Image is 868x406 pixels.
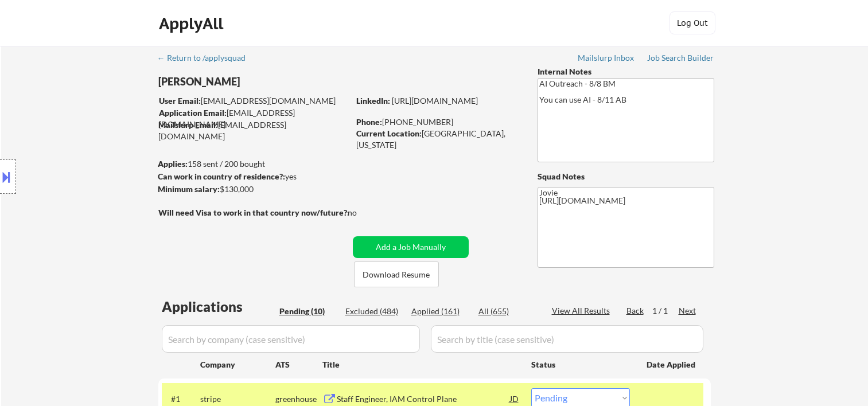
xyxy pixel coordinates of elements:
[552,305,613,317] div: View All Results
[647,53,714,65] a: Job Search Builder
[478,306,536,317] div: All (655)
[356,96,390,106] strong: LinkedIn:
[345,306,403,317] div: Excluded (484)
[356,117,382,127] strong: Phone:
[157,54,256,62] div: ← Return to /applysquad
[356,128,422,138] strong: Current Location:
[158,158,349,170] div: 158 sent / 200 bought
[200,393,275,405] div: stripe
[578,54,635,62] div: Mailslurp Inbox
[158,171,345,182] div: yes
[354,261,439,287] button: Download Resume
[626,305,645,317] div: Back
[279,306,337,317] div: Pending (10)
[158,119,349,142] div: [EMAIL_ADDRESS][DOMAIN_NAME]
[670,11,715,34] button: Log Out
[158,75,394,89] div: [PERSON_NAME]
[578,53,635,65] a: Mailslurp Inbox
[171,393,191,405] div: #1
[162,325,420,353] input: Search by company (case sensitive)
[159,107,349,130] div: [EMAIL_ADDRESS][DOMAIN_NAME]
[679,305,697,317] div: Next
[158,171,285,181] strong: Can work in country of residence?:
[647,54,714,62] div: Job Search Builder
[411,306,469,317] div: Applied (161)
[322,359,520,370] div: Title
[431,325,703,353] input: Search by title (case sensitive)
[158,184,349,195] div: $130,000
[356,116,519,128] div: [PHONE_NUMBER]
[200,359,275,370] div: Company
[538,66,714,77] div: Internal Notes
[159,14,227,33] div: ApplyAll
[353,236,469,258] button: Add a Job Manually
[647,359,697,370] div: Date Applied
[159,95,349,107] div: [EMAIL_ADDRESS][DOMAIN_NAME]
[392,96,478,106] a: [URL][DOMAIN_NAME]
[356,128,519,150] div: [GEOGRAPHIC_DATA], [US_STATE]
[162,300,275,314] div: Applications
[348,207,380,218] div: no
[275,393,322,405] div: greenhouse
[538,171,714,182] div: Squad Notes
[158,208,349,217] strong: Will need Visa to work in that country now/future?:
[157,53,256,65] a: ← Return to /applysquad
[337,393,510,405] div: Staff Engineer, IAM Control Plane
[275,359,322,370] div: ATS
[652,305,679,317] div: 1 / 1
[531,354,630,374] div: Status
